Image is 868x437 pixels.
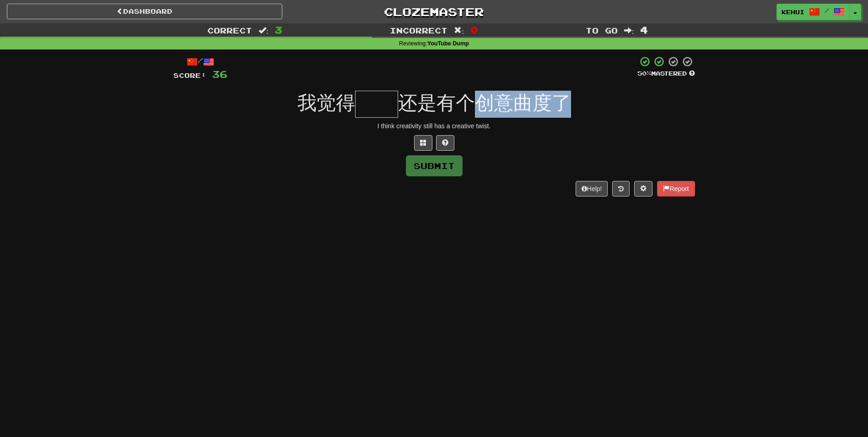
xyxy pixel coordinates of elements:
[173,56,227,67] div: /
[436,135,454,151] button: Single letter hint - you only get 1 per sentence and score half the points! alt+h
[637,70,695,78] div: Mastered
[275,24,282,35] span: 3
[640,24,648,35] span: 4
[390,26,447,35] span: Incorrect
[776,4,850,20] a: Kehui /
[576,181,608,197] button: Help!
[173,121,695,131] div: I think creativity still has a creative twist.
[398,92,571,114] span: 还是有个创意曲度了
[296,4,571,20] a: Clozemaster
[297,92,355,114] span: 我觉得
[212,68,227,80] span: 36
[657,181,695,197] button: Report
[207,26,252,35] span: Correct
[470,24,478,35] span: 0
[612,181,630,197] button: Round history (alt+y)
[427,40,469,47] strong: YouTube Dump
[414,135,432,151] button: Switch sentence to multiple choice alt+p
[624,27,634,34] span: :
[406,155,463,176] button: Submit
[454,27,464,34] span: :
[782,8,804,16] span: Kehui
[825,7,829,14] span: /
[259,27,269,34] span: :
[7,4,282,19] a: Dashboard
[637,70,651,77] span: 50 %
[173,71,206,79] span: Score:
[586,26,618,35] span: To go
